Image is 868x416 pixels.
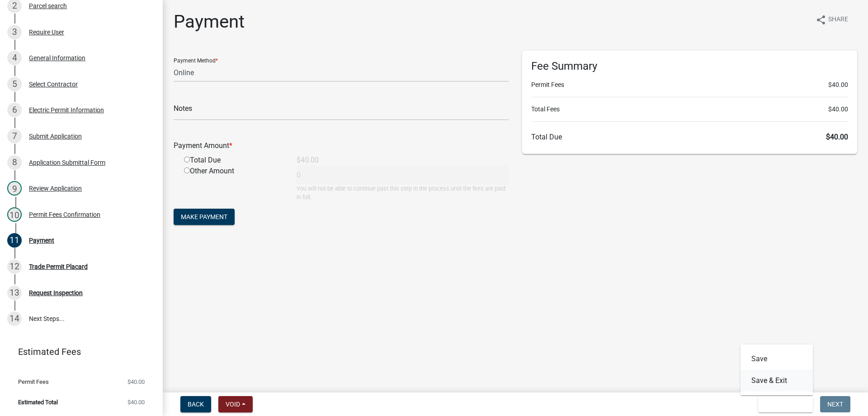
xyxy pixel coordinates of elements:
span: $40.00 [828,105,848,114]
h6: Total Due [531,133,848,141]
div: 4 [7,51,22,65]
div: 6 [7,103,22,117]
div: Payment Amount [167,140,515,151]
span: Save & Exit [765,401,800,408]
button: Next [820,396,850,412]
i: share [816,14,826,25]
div: 10 [7,207,22,222]
button: Back [180,396,211,412]
div: Request Inspection [29,290,83,296]
span: Permit Fees [18,379,49,385]
div: 9 [7,181,22,196]
div: 12 [7,259,22,274]
span: Back [188,401,204,408]
button: Save [741,348,813,370]
button: Save & Exit [758,396,813,412]
button: Make Payment [174,209,235,225]
li: Permit Fees [531,80,848,90]
div: Review Application [29,185,82,191]
span: Share [828,14,848,25]
span: Void [226,401,240,408]
a: Estimated Fees [7,343,148,361]
div: General Information [29,55,85,61]
div: 13 [7,286,22,300]
div: Require User [29,29,64,35]
div: Total Due [177,155,290,166]
span: $40.00 [826,133,848,141]
div: Save & Exit [741,344,813,395]
div: 11 [7,233,22,248]
div: Payment [29,237,54,244]
div: Select Contractor [29,81,78,87]
button: Void [218,396,253,412]
div: Permit Fees Confirmation [29,211,100,218]
span: Next [827,401,843,408]
h6: Fee Summary [531,60,848,73]
div: Submit Application [29,133,82,139]
span: Make Payment [181,213,227,220]
span: $40.00 [828,80,848,90]
li: Total Fees [531,105,848,114]
button: shareShare [808,11,855,29]
button: Save & Exit [741,370,813,392]
div: 3 [7,25,22,39]
div: 5 [7,77,22,91]
div: Electric Permit Information [29,107,104,113]
span: Estimated Total [18,399,58,405]
span: $40.00 [127,379,145,385]
h1: Payment [174,11,245,33]
div: Parcel search [29,3,67,9]
div: 14 [7,311,22,326]
div: Trade Permit Placard [29,263,88,270]
div: Application Submittal Form [29,159,105,166]
div: 7 [7,129,22,143]
span: $40.00 [127,399,145,405]
div: 8 [7,155,22,170]
div: Other Amount [177,166,290,201]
